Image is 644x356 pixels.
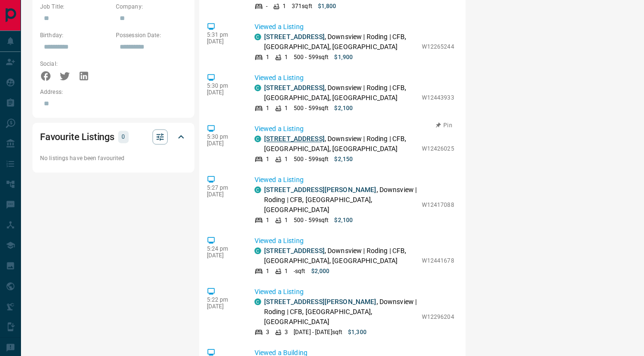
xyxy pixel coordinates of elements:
p: 1 [285,155,288,163]
p: W12426025 [422,144,454,153]
div: condos.ca [255,135,261,142]
p: Viewed a Listing [255,124,454,134]
p: 371 sqft [292,2,312,10]
p: 1 [285,53,288,61]
p: [DATE] [207,89,240,96]
p: Viewed a Listing [255,236,454,246]
p: $1,800 [318,2,337,10]
p: 5:30 pm [207,82,240,89]
p: 5:31 pm [207,31,240,38]
p: , Downsview | Roding | CFB, [GEOGRAPHIC_DATA], [GEOGRAPHIC_DATA] [264,185,417,215]
p: 500 - 599 sqft [294,53,328,61]
p: 1 [285,104,288,112]
div: condos.ca [255,247,261,254]
p: 5:22 pm [207,296,240,303]
a: [STREET_ADDRESS] [264,84,325,92]
a: [STREET_ADDRESS] [264,33,325,41]
p: - sqft [294,267,306,275]
a: [STREET_ADDRESS] [264,247,325,254]
p: 0 [121,132,126,142]
p: W12417088 [422,201,454,209]
p: 3 [266,328,269,336]
h2: Favourite Listings [40,129,114,144]
p: , Downsview | Roding | CFB, [GEOGRAPHIC_DATA], [GEOGRAPHIC_DATA] [264,246,417,266]
p: [DATE] [207,140,240,147]
div: condos.ca [255,84,261,91]
p: 1 [285,267,288,275]
p: W12265244 [422,42,454,51]
p: Social: [40,60,111,68]
p: Viewed a Listing [255,73,454,83]
p: $2,150 [335,155,353,163]
p: 1 [266,104,269,112]
p: $2,000 [311,267,330,275]
div: condos.ca [255,298,261,305]
p: 5:24 pm [207,245,240,252]
a: [STREET_ADDRESS][PERSON_NAME] [264,186,377,193]
p: W12443933 [422,93,454,102]
p: Job Title: [40,2,111,11]
p: $2,100 [335,216,353,224]
p: W12296204 [422,313,454,321]
p: Viewed a Listing [255,22,454,32]
p: 1 [283,2,286,10]
p: W12441678 [422,256,454,265]
p: 3 [285,328,288,336]
p: 500 - 599 sqft [294,104,328,112]
p: 500 - 599 sqft [294,216,328,224]
button: Pin [430,121,458,130]
p: [DATE] [207,252,240,259]
p: [DATE] [207,191,240,198]
p: Address: [40,88,187,96]
p: $1,900 [335,53,353,61]
p: Viewed a Listing [255,175,454,185]
p: $1,300 [348,328,367,336]
p: 5:27 pm [207,184,240,191]
p: [DATE] [207,38,240,45]
p: 1 [285,216,288,224]
p: , Downsview | Roding | CFB, [GEOGRAPHIC_DATA], [GEOGRAPHIC_DATA] [264,297,417,327]
div: Favourite Listings0 [40,125,187,148]
p: 1 [266,267,269,275]
p: Possession Date: [116,31,187,40]
p: 1 [266,216,269,224]
p: [DATE] - [DATE] sqft [294,328,342,336]
div: condos.ca [255,186,261,193]
p: 1 [266,53,269,61]
p: $2,100 [335,104,353,112]
p: 1 [266,155,269,163]
p: , Downsview | Roding | CFB, [GEOGRAPHIC_DATA], [GEOGRAPHIC_DATA] [264,134,417,154]
p: , Downsview | Roding | CFB, [GEOGRAPHIC_DATA], [GEOGRAPHIC_DATA] [264,32,417,52]
p: No listings have been favourited [40,154,187,163]
p: [DATE] [207,303,240,310]
p: 500 - 599 sqft [294,155,328,163]
p: Viewed a Listing [255,287,454,297]
p: Birthday: [40,31,111,40]
a: [STREET_ADDRESS] [264,135,325,142]
p: - [266,2,267,10]
div: condos.ca [255,33,261,40]
p: 5:30 pm [207,133,240,140]
a: [STREET_ADDRESS][PERSON_NAME] [264,298,377,305]
p: , Downsview | Roding | CFB, [GEOGRAPHIC_DATA], [GEOGRAPHIC_DATA] [264,83,417,103]
p: Company: [116,2,187,11]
